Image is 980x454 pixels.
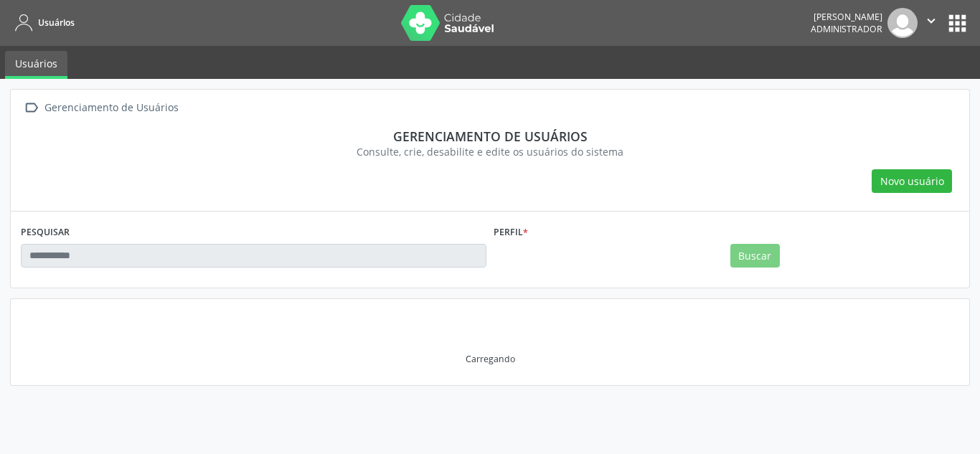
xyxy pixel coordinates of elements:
[42,98,181,118] div: Gerenciamento de Usuários
[811,23,882,35] span: Administrador
[887,8,918,38] img: img
[31,128,949,144] div: Gerenciamento de usuários
[21,222,70,244] label: PESQUISAR
[38,16,75,29] span: Usuários
[494,222,528,244] label: Perfil
[5,51,67,79] a: Usuários
[918,8,945,38] button: 
[31,144,949,159] div: Consulte, crie, desabilite e edite os usuários do sistema
[880,174,944,189] span: Novo usuário
[872,169,952,194] button: Novo usuário
[10,11,75,34] a: Usuários
[730,244,780,268] button: Buscar
[466,353,515,365] div: Carregando
[811,11,882,23] div: [PERSON_NAME]
[945,11,970,36] button: apps
[21,98,42,118] i: 
[923,13,939,29] i: 
[21,98,181,118] a:  Gerenciamento de Usuários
